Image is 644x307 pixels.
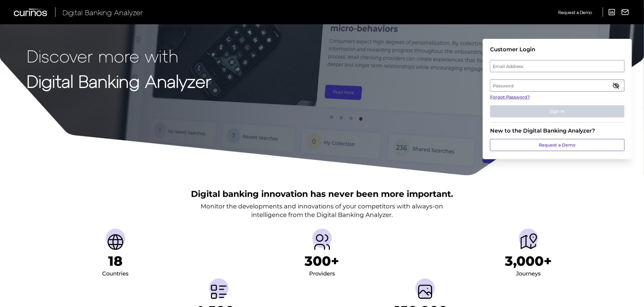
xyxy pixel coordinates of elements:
img: Journeys [519,232,538,252]
label: Password [490,80,624,91]
div: Customer Login [490,46,625,53]
div: Journeys [516,269,541,279]
h1: 3,000+ [505,253,552,269]
img: Providers [312,232,332,252]
a: Forgot Password? [490,94,625,100]
span: Request a Demo [558,10,592,15]
div: New to the Digital Banking Analyzer? [490,127,625,134]
img: Countries [106,232,125,252]
p: Monitor the developments and innovations of your competitors with always-on intelligence from the... [201,202,443,219]
a: Request a Demo [490,139,625,151]
img: Curinos [14,8,48,16]
a: Request a Demo [558,7,592,17]
strong: Digital Banking Analyzer [27,71,211,91]
h2: Digital banking innovation has never been more important. [191,188,453,200]
p: Discover more with [27,46,211,65]
h1: 300+ [305,253,339,269]
span: Digital Banking Analyzer [62,8,143,17]
div: Providers [309,269,335,279]
h1: 18 [108,253,122,269]
img: Metrics [209,282,229,302]
div: Countries [102,269,128,279]
img: Screenshots [415,282,435,302]
label: Email Address [490,61,624,72]
button: Sign In [490,105,625,117]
